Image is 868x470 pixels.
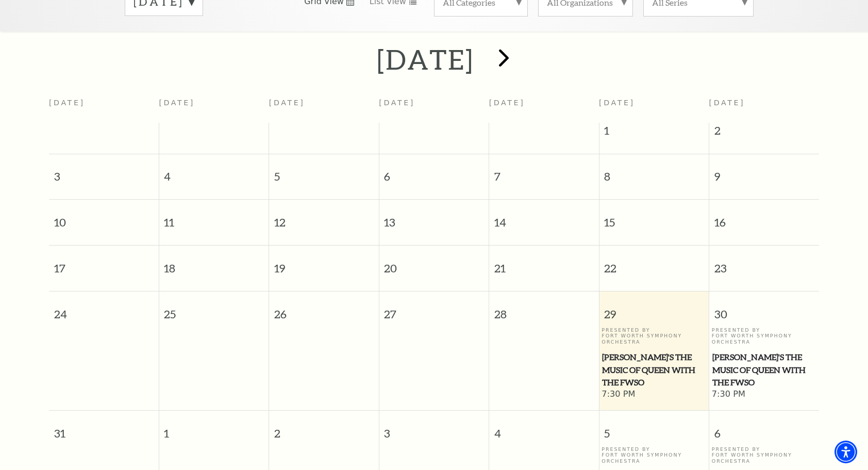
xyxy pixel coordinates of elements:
span: 6 [379,154,489,190]
span: 7:30 PM [712,389,816,400]
p: Presented By Fort Worth Symphony Orchestra [712,327,816,345]
span: 19 [269,246,378,281]
th: [DATE] [489,92,599,123]
th: [DATE] [269,92,379,123]
span: 7:30 PM [602,389,706,400]
span: 31 [49,411,159,446]
span: [DATE] [709,99,745,107]
span: 2 [709,123,819,143]
span: [DATE] [599,99,635,107]
th: [DATE] [159,92,269,123]
p: Presented By Fort Worth Symphony Orchestra [712,446,816,464]
span: 3 [379,411,489,446]
span: 9 [709,154,819,190]
span: 5 [599,411,709,446]
p: Presented By Fort Worth Symphony Orchestra [602,446,706,464]
span: 4 [159,154,269,190]
span: 27 [379,291,489,327]
span: 13 [379,200,489,235]
span: 6 [709,411,819,446]
span: 5 [269,154,378,190]
span: 20 [379,246,489,281]
span: 30 [709,291,819,327]
button: next [484,41,522,78]
p: Presented By Fort Worth Symphony Orchestra [602,327,706,345]
span: 23 [709,246,819,281]
span: 18 [159,246,269,281]
span: 29 [599,291,709,327]
span: 1 [159,411,269,446]
span: 14 [489,200,598,235]
span: 15 [599,200,709,235]
span: 2 [269,411,378,446]
span: 7 [489,154,598,190]
span: 16 [709,200,819,235]
span: 8 [599,154,709,190]
span: 24 [49,291,159,327]
span: 10 [49,200,159,235]
span: 26 [269,291,378,327]
span: 1 [599,123,709,143]
span: 21 [489,246,598,281]
div: Accessibility Menu [834,441,857,463]
span: 4 [489,411,598,446]
span: 28 [489,291,598,327]
span: [PERSON_NAME]'s The Music of Queen with the FWSO [602,351,706,389]
span: 3 [49,154,159,190]
th: [DATE] [49,92,159,123]
h2: [DATE] [377,43,474,76]
span: 12 [269,200,378,235]
span: 25 [159,291,269,327]
span: 22 [599,246,709,281]
span: 17 [49,246,159,281]
th: [DATE] [379,92,489,123]
span: [PERSON_NAME]'s The Music of Queen with the FWSO [712,351,816,389]
span: 11 [159,200,269,235]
